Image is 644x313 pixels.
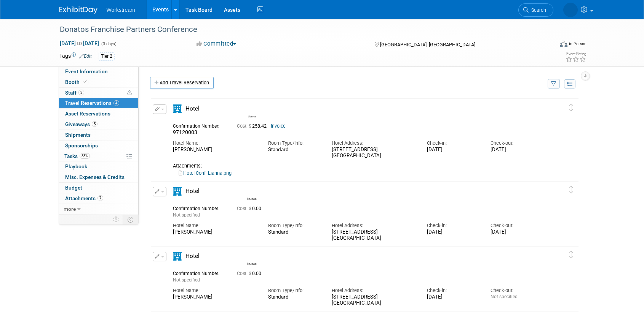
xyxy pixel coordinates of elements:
[237,206,252,211] span: Cost: $
[551,82,556,87] i: Filter by Traveler
[65,121,97,127] span: Giveaways
[110,215,123,224] td: Personalize Event Tab Strip
[99,52,115,60] div: Tier 2
[173,252,182,261] i: Hotel
[332,222,415,229] div: Hotel Address:
[566,52,586,56] div: Event Rating
[268,229,320,235] div: Standard
[268,222,320,229] div: Room Type/Info:
[247,261,257,266] div: Marcelo Pinto
[65,185,82,191] span: Budget
[491,147,543,153] div: [DATE]
[59,204,138,214] a: more
[59,193,138,204] a: Attachments7
[59,77,138,87] a: Booth
[173,163,543,169] div: Attachments:
[80,153,90,159] span: 33%
[332,147,415,160] div: [STREET_ADDRESS] [GEOGRAPHIC_DATA]
[65,90,84,96] span: Staff
[247,186,258,196] img: Damon Young
[332,229,415,242] div: [STREET_ADDRESS] [GEOGRAPHIC_DATA]
[57,23,542,36] div: Donatos Franchise Partners Conference
[268,140,320,147] div: Room Type/Info:
[173,277,200,283] span: Not specified
[150,77,214,89] a: Add Travel Reservation
[173,187,182,196] i: Hotel
[380,42,475,47] span: [GEOGRAPHIC_DATA], [GEOGRAPHIC_DATA]
[59,130,138,140] a: Shipments
[78,90,84,95] span: 3
[173,222,257,229] div: Hotel Name:
[569,251,573,259] i: Click and drag to move item
[268,294,320,300] div: Standard
[65,142,98,149] span: Sponsorships
[65,111,110,117] span: Asset Reservations
[569,104,573,111] i: Click and drag to move item
[173,129,197,135] span: 97120003
[427,140,479,147] div: Check-in:
[101,41,117,46] span: (3 days)
[76,40,83,46] span: to
[491,287,543,294] div: Check-out:
[529,7,546,13] span: Search
[123,215,138,224] td: Toggle Event Tabs
[427,222,479,229] div: Check-in:
[173,269,225,277] div: Confirmation Number:
[247,103,258,114] img: Lianna Louie
[491,294,543,300] div: Not specified
[65,174,125,180] span: Misc. Expenses & Credits
[245,186,259,201] div: Damon Young
[185,105,200,112] span: Hotel
[65,68,108,74] span: Event Information
[113,100,119,106] span: 4
[185,253,200,259] span: Hotel
[268,287,320,294] div: Room Type/Info:
[247,114,257,118] div: Lianna Louie
[173,204,225,212] div: Confirmation Number:
[332,140,415,147] div: Hotel Address:
[65,195,103,201] span: Attachments
[179,170,232,176] a: Hotel Conf_Lianna.png
[427,294,479,300] div: [DATE]
[332,294,415,307] div: [STREET_ADDRESS] [GEOGRAPHIC_DATA]
[173,294,257,300] div: [PERSON_NAME]
[569,186,573,194] i: Click and drag to move item
[59,183,138,193] a: Budget
[271,123,286,129] a: Invoice
[508,40,587,51] div: Event Format
[65,100,119,106] span: Travel Reservations
[173,212,200,218] span: Not specified
[173,121,225,129] div: Confirmation Number:
[491,222,543,229] div: Check-out:
[569,41,586,47] div: In-Person
[59,98,138,108] a: Travel Reservations4
[563,3,578,17] img: Tatia Meghdadi
[268,147,320,153] div: Standard
[332,287,415,294] div: Hotel Address:
[92,121,97,127] span: 5
[237,271,252,276] span: Cost: $
[427,229,479,236] div: [DATE]
[185,188,200,194] span: Hotel
[59,40,99,47] span: [DATE] [DATE]
[107,7,135,13] span: Workstream
[173,287,257,294] div: Hotel Name:
[237,271,264,276] span: 0.00
[65,163,87,169] span: Playbook
[247,251,258,261] img: Marcelo Pinto
[245,103,259,118] div: Lianna Louie
[83,80,87,84] i: Booth reservation complete
[237,123,252,129] span: Cost: $
[237,123,270,129] span: 258.42
[491,229,543,236] div: [DATE]
[64,153,90,159] span: Tasks
[59,161,138,172] a: Playbook
[79,54,92,59] a: Edit
[247,196,257,201] div: Damon Young
[491,140,543,147] div: Check-out:
[173,229,257,236] div: [PERSON_NAME]
[245,251,259,266] div: Marcelo Pinto
[59,6,97,14] img: ExhibitDay
[59,141,138,151] a: Sponsorships
[560,41,567,47] img: Format-Inperson.png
